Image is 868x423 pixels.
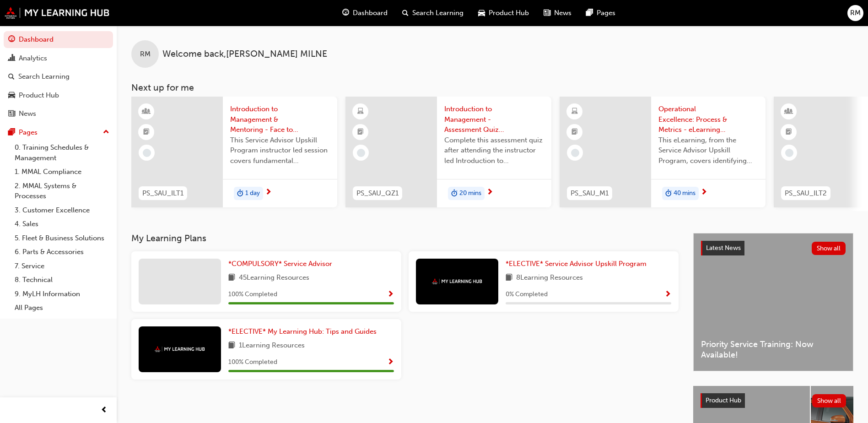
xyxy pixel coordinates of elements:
span: book-icon [228,340,235,352]
span: 0 % Completed [506,289,548,300]
span: *ELECTIVE* Service Advisor Upskill Program [506,260,647,268]
span: News [554,8,571,18]
span: guage-icon [342,7,349,19]
span: pages-icon [586,7,593,19]
span: car-icon [478,7,485,19]
a: 7. Service [11,259,113,273]
a: news-iconNews [536,4,579,22]
a: *COMPULSORY* Service Advisor [228,259,336,269]
span: search-icon [8,73,15,81]
a: Product Hub [4,87,113,104]
span: learningResourceType_INSTRUCTOR_LED-icon [143,106,150,118]
button: Show Progress [387,357,394,368]
span: book-icon [506,272,512,284]
span: Operational Excellence: Process & Metrics - eLearning Module (Service Advisor Upskill Program) [658,104,758,135]
a: 8. Technical [11,273,113,287]
img: mmal [432,278,482,284]
h3: Next up for me [117,82,868,93]
img: mmal [5,7,110,19]
span: Show Progress [664,291,671,299]
a: Product HubShow all [701,393,846,408]
span: duration-icon [237,188,243,200]
span: car-icon [8,92,15,100]
span: chart-icon [8,54,15,63]
span: *COMPULSORY* Service Advisor [228,260,332,268]
a: News [4,105,113,122]
div: Search Learning [18,71,70,82]
a: Latest NewsShow all [701,241,846,255]
button: Show all [812,394,846,407]
span: PS_SAU_ILT2 [785,188,827,199]
a: pages-iconPages [579,4,623,22]
a: Analytics [4,50,113,67]
span: 20 mins [459,188,481,199]
span: next-icon [265,189,272,197]
span: Welcome back , [PERSON_NAME] MILNE [162,49,327,60]
span: RM [140,49,151,60]
span: up-icon [103,126,109,138]
button: DashboardAnalyticsSearch LearningProduct HubNews [4,29,113,124]
a: 3. Customer Excellence [11,203,113,217]
span: search-icon [402,7,409,19]
a: PS_SAU_ILT1Introduction to Management & Mentoring - Face to Face Instructor Led Training (Service... [131,97,337,207]
a: guage-iconDashboard [335,4,395,22]
button: RM [847,5,863,21]
span: book-icon [228,272,235,284]
a: *ELECTIVE* Service Advisor Upskill Program [506,259,650,269]
span: Show Progress [387,291,394,299]
span: Dashboard [353,8,388,18]
span: 1 Learning Resources [239,340,305,352]
span: learningRecordVerb_NONE-icon [143,149,151,157]
span: learningRecordVerb_NONE-icon [571,149,579,157]
span: Pages [597,8,615,18]
span: Search Learning [412,8,464,18]
button: Pages [4,124,113,141]
span: RM [850,8,861,18]
span: Introduction to Management & Mentoring - Face to Face Instructor Led Training (Service Advisor Up... [230,104,330,135]
a: 0. Training Schedules & Management [11,141,113,165]
span: guage-icon [8,36,15,44]
span: Latest News [706,244,741,252]
span: Product Hub [706,396,741,404]
span: PS_SAU_ILT1 [142,188,183,199]
span: learningRecordVerb_NONE-icon [357,149,365,157]
span: learningResourceType_ELEARNING-icon [357,106,364,118]
span: 1 day [245,188,260,199]
span: duration-icon [451,188,458,200]
a: PS_SAU_QZ1Introduction to Management - Assessment Quiz (Service Advisor Upskill Program)Complete ... [345,97,551,207]
span: news-icon [544,7,550,19]
a: PS_SAU_M1Operational Excellence: Process & Metrics - eLearning Module (Service Advisor Upskill Pr... [560,97,766,207]
a: 5. Fleet & Business Solutions [11,231,113,245]
a: All Pages [11,301,113,315]
span: 8 Learning Resources [516,272,583,284]
span: prev-icon [101,405,108,416]
a: Search Learning [4,68,113,85]
img: mmal [155,346,205,352]
div: Pages [19,127,38,138]
div: News [19,108,36,119]
span: PS_SAU_QZ1 [356,188,399,199]
span: 45 Learning Resources [239,272,309,284]
a: 4. Sales [11,217,113,231]
div: Product Hub [19,90,59,101]
span: 100 % Completed [228,357,277,368]
span: duration-icon [665,188,672,200]
span: next-icon [486,189,493,197]
a: search-iconSearch Learning [395,4,471,22]
a: 1. MMAL Compliance [11,165,113,179]
span: next-icon [701,189,707,197]
span: 40 mins [674,188,695,199]
span: pages-icon [8,129,15,137]
span: *ELECTIVE* My Learning Hub: Tips and Guides [228,327,377,336]
span: booktick-icon [571,126,578,138]
span: learningResourceType_INSTRUCTOR_LED-icon [786,106,792,118]
span: 100 % Completed [228,289,277,300]
a: Latest NewsShow allPriority Service Training: Now Available! [693,233,853,371]
span: booktick-icon [143,126,150,138]
span: booktick-icon [357,126,364,138]
h3: My Learning Plans [131,233,679,244]
button: Show all [812,242,846,255]
a: car-iconProduct Hub [471,4,536,22]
